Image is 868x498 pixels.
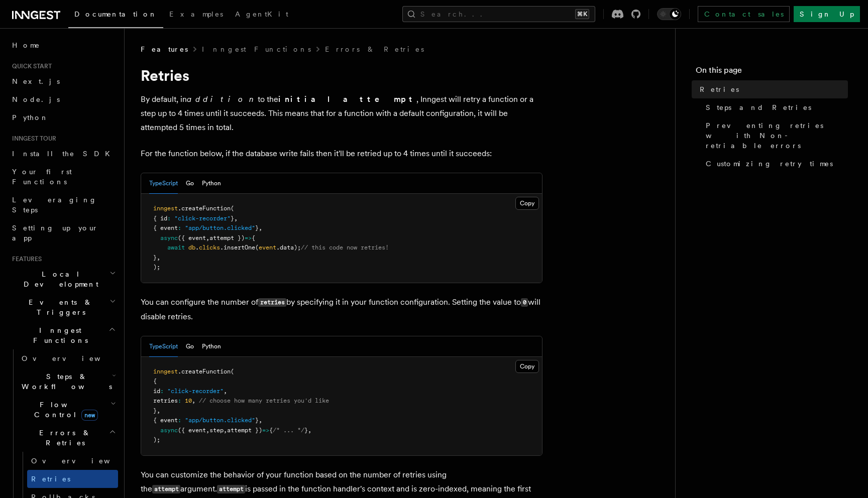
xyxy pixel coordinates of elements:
a: Steps and Retries [702,98,848,116]
a: Setting up your app [8,219,118,247]
code: retries [258,298,286,307]
span: new [81,410,98,421]
span: : [167,215,171,222]
span: , [157,407,160,414]
button: Local Development [8,265,118,293]
a: Retries [696,80,848,98]
span: id [153,388,160,395]
span: Customizing retry times [706,159,833,169]
span: } [231,215,234,222]
span: , [259,224,262,231]
button: Go [186,173,194,194]
span: } [153,254,157,261]
a: Node.js [8,90,118,108]
span: , [259,417,262,424]
a: Documentation [68,3,163,28]
span: await [167,244,185,251]
p: You can configure the number of by specifying it in your function configuration. Setting the valu... [141,295,542,324]
span: "app/button.clicked" [185,224,255,231]
span: , [192,397,195,404]
span: Python [12,113,49,121]
span: Overview [22,354,125,362]
span: Home [12,40,40,50]
span: , [234,215,238,222]
span: => [245,234,252,241]
a: Overview [18,349,118,367]
span: Events & Triggers [8,297,110,317]
span: Errors & Retries [18,428,109,448]
a: Preventing retries with Non-retriable errors [702,116,848,155]
button: TypeScript [149,336,178,357]
span: . [195,244,199,251]
button: Python [202,336,221,357]
h4: On this page [696,64,848,80]
code: 0 [521,298,528,307]
span: attempt }) [227,427,262,434]
span: , [224,427,227,434]
button: Copy [515,197,539,210]
button: Errors & Retries [18,424,118,452]
span: Examples [169,10,223,18]
a: Errors & Retries [325,44,424,54]
span: ( [255,244,259,251]
span: , [224,388,227,395]
span: attempt }) [209,234,245,241]
span: AgentKit [235,10,288,18]
span: Steps and Retries [706,102,811,112]
span: Next.js [12,77,60,85]
a: Home [8,36,118,54]
em: addition [187,94,258,104]
kbd: ⌘K [575,9,589,19]
span: { [269,427,273,434]
span: step [209,427,224,434]
strong: initial attempt [278,94,416,104]
a: Python [8,108,118,127]
span: Local Development [8,269,110,289]
a: Overview [27,452,118,470]
span: : [178,224,181,231]
a: Retries [27,470,118,488]
span: ); [153,436,160,443]
span: } [255,224,259,231]
span: , [206,234,209,241]
p: For the function below, if the database write fails then it'll be retried up to 4 times until it ... [141,147,542,161]
span: ({ event [178,427,206,434]
span: db [188,244,195,251]
span: Your first Functions [12,168,72,186]
span: Steps & Workflows [18,371,112,392]
span: Preventing retries with Non-retriable errors [706,120,848,151]
span: Flow Control [18,400,111,420]
span: { event [153,417,178,424]
span: "app/button.clicked" [185,417,255,424]
span: , [206,427,209,434]
span: .createFunction [178,205,231,212]
span: clicks [199,244,220,251]
button: Toggle dark mode [657,8,681,20]
span: } [304,427,308,434]
button: Steps & Workflows [18,367,118,396]
button: Events & Triggers [8,293,118,321]
span: Features [141,44,188,54]
span: inngest [153,368,178,375]
span: Install the SDK [12,150,116,158]
span: ( [231,205,234,212]
span: } [153,407,157,414]
span: { [153,378,157,385]
a: Sign Up [794,6,860,22]
span: // this code now retries! [301,244,389,251]
span: Overview [31,457,135,465]
code: attempt [152,485,180,493]
button: Go [186,336,194,357]
span: , [308,427,311,434]
span: : [178,417,181,424]
button: Python [202,173,221,194]
span: ({ event [178,234,206,241]
span: "click-recorder" [167,388,224,395]
a: Next.js [8,72,118,90]
span: inngest [153,205,178,212]
p: By default, in to the , Inngest will retry a function or a step up to 4 times until it succeeds. ... [141,92,542,135]
code: attempt [217,485,245,493]
span: } [255,417,259,424]
span: : [160,388,164,395]
span: retries [153,397,178,404]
